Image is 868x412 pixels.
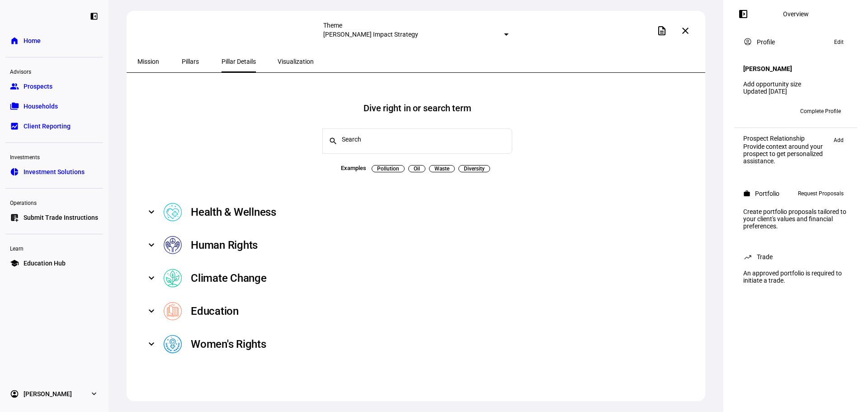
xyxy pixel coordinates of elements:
[829,135,848,146] button: Add
[10,213,19,222] eth-mat-symbol: list_alt_add
[24,213,98,222] span: Submit Trade Instructions
[5,150,103,163] div: Investments
[137,295,697,328] mat-expansion-panel-header: Pillar iconEducation
[738,204,854,233] div: Create portfolio proposals tailored to your client's values and financial preferences.
[10,259,19,268] eth-mat-symbol: school
[191,271,267,285] div: Climate Change
[191,337,266,351] div: Women's Rights
[743,188,848,199] eth-panel-overview-card-header: Portfolio
[464,165,485,172] span: Diversity
[24,82,52,91] span: Prospects
[755,190,779,197] div: Portfolio
[743,190,750,197] mat-icon: work
[5,196,103,208] div: Operations
[738,266,854,288] div: An approved portfolio is required to initiate a trade.
[164,335,182,353] img: Pillar icon
[10,36,19,45] eth-mat-symbol: home
[322,132,340,150] mat-icon: search
[164,269,182,287] img: Pillar icon
[743,143,829,165] div: Provide context around your prospect to get personalized assistance.
[743,251,848,262] eth-panel-overview-card-header: Trade
[757,38,775,46] div: Profile
[191,205,276,219] div: Health & Wellness
[24,102,58,111] span: Households
[137,229,697,262] mat-expansion-panel-header: Pillar iconHuman Rights
[137,328,697,361] mat-expansion-panel-header: Pillar iconWomen's Rights
[323,22,509,29] div: Theme
[5,32,103,50] a: homeHome
[164,302,182,320] img: Pillar icon
[5,97,103,115] a: folder_copyHouseholds
[164,203,182,221] img: Pillar icon
[800,104,841,118] span: Complete Profile
[278,58,314,65] span: Visualization
[164,236,182,254] img: Pillar icon
[747,108,754,114] span: BC
[377,165,399,172] span: Pollution
[793,188,848,199] button: Request Proposals
[10,122,19,131] eth-mat-symbol: bid_landscape
[90,389,99,398] eth-mat-symbol: expand_more
[222,58,256,65] span: Pillar Details
[24,259,66,268] span: Education Hub
[344,163,490,174] mat-chip-listbox: Search tags
[834,135,844,146] span: Add
[137,196,697,229] mat-expansion-panel-header: Pillar iconHealth & Wellness
[414,165,420,172] span: Oil
[743,37,752,46] mat-icon: account_circle
[10,102,19,111] eth-mat-symbol: folder_copy
[798,188,844,199] span: Request Proposals
[680,25,691,36] mat-icon: close
[24,122,71,131] span: Client Reporting
[743,37,848,47] eth-panel-overview-card-header: Profile
[5,242,103,254] div: Learn
[834,37,844,47] span: Edit
[363,102,471,114] h2: Dive right in or search term
[191,238,258,252] div: Human Rights
[743,65,792,72] h4: [PERSON_NAME]
[90,12,99,21] eth-mat-symbol: left_panel_close
[24,167,85,176] span: Investment Solutions
[10,389,19,398] eth-mat-symbol: account_circle
[793,104,848,118] button: Complete Profile
[830,37,848,47] button: Edit
[24,389,72,398] span: [PERSON_NAME]
[783,10,809,18] div: Overview
[757,253,773,260] div: Trade
[743,88,848,95] div: Updated [DATE]
[5,65,103,77] div: Advisors
[10,167,19,176] eth-mat-symbol: pie_chart
[743,252,752,261] mat-icon: trending_up
[24,36,41,45] span: Home
[191,304,239,318] div: Education
[5,163,103,181] a: pie_chartInvestment Solutions
[434,165,449,172] span: Waste
[342,136,512,143] input: Search
[341,163,366,174] span: Examples
[5,77,103,95] a: groupProspects
[10,82,19,91] eth-mat-symbol: group
[137,58,159,65] span: Mission
[323,31,418,38] mat-select-trigger: [PERSON_NAME] Impact Strategy
[743,81,801,88] a: Add opportunity size
[656,25,667,36] mat-icon: description
[137,262,697,295] mat-expansion-panel-header: Pillar iconClimate Change
[743,135,829,142] div: Prospect Relationship
[738,9,749,19] mat-icon: left_panel_open
[182,58,199,65] span: Pillars
[5,117,103,135] a: bid_landscapeClient Reporting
